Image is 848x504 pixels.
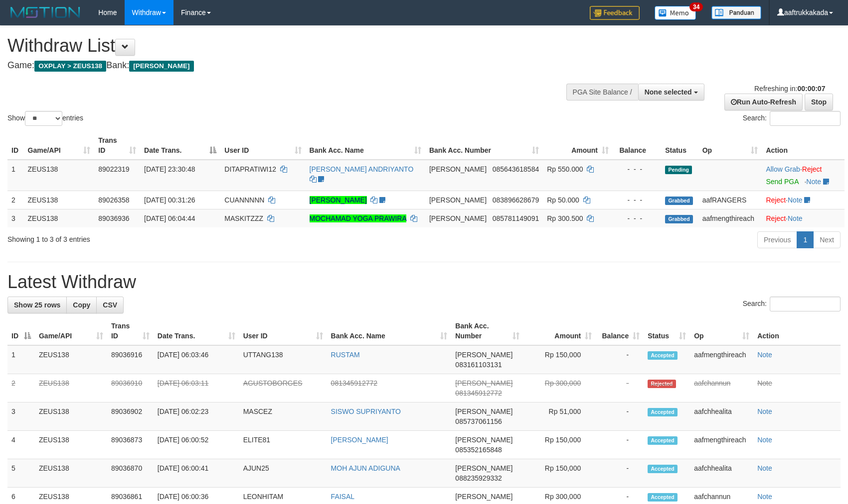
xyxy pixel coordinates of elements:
[224,196,264,204] span: CUANNNNN
[455,474,502,482] span: Copy 088235929332 to clipboard
[596,431,644,459] td: -
[766,178,798,186] a: Send PGA
[757,379,772,387] a: Note
[331,464,400,472] a: MOH AJUN ADIGUNA
[310,165,414,173] a: [PERSON_NAME] ANDRIYANTO
[596,345,644,374] td: -
[455,351,512,359] span: [PERSON_NAME]
[543,131,613,160] th: Amount: activate to sort column ascending
[144,196,195,204] span: [DATE] 00:31:26
[757,407,772,415] a: Note
[239,403,327,431] td: MASCEZ
[98,165,129,173] span: 89022319
[103,301,117,309] span: CSV
[648,465,678,473] span: Accepted
[690,403,753,431] td: aafchhealita
[613,131,661,160] th: Balance
[154,374,239,403] td: [DATE] 06:03:11
[762,191,845,209] td: ·
[596,317,644,345] th: Balance: activate to sort column ascending
[690,459,753,488] td: aafchhealita
[24,209,95,227] td: ZEUS138
[757,436,772,444] a: Note
[24,191,95,209] td: ZEUS138
[451,317,523,345] th: Bank Acc. Number: activate to sort column ascending
[98,196,129,204] span: 89026358
[698,209,762,227] td: aafmengthireach
[547,214,583,222] span: Rp 300.500
[25,111,62,126] select: Showentries
[7,374,35,403] td: 2
[66,297,97,313] a: Copy
[665,215,693,223] span: Grabbed
[35,459,107,488] td: ZEUS138
[35,374,107,403] td: ZEUS138
[743,297,841,311] label: Search:
[331,436,388,444] a: [PERSON_NAME]
[648,351,678,360] span: Accepted
[331,407,401,415] a: SISWO SUPRIYANTO
[429,165,487,173] span: [PERSON_NAME]
[24,160,95,191] td: ZEUS138
[648,408,678,416] span: Accepted
[7,209,24,227] td: 3
[753,317,841,345] th: Action
[711,6,761,19] img: panduan.png
[590,6,640,20] img: Feedback.jpg
[34,61,106,72] span: OXPLAY > ZEUS138
[523,403,596,431] td: Rp 51,000
[698,131,762,160] th: Op: activate to sort column ascending
[220,131,305,160] th: User ID: activate to sort column ascending
[523,345,596,374] td: Rp 150,000
[239,317,327,345] th: User ID: activate to sort column ascending
[523,459,596,488] td: Rp 150,000
[35,345,107,374] td: ZEUS138
[493,214,539,222] span: Copy 085781149091 to clipboard
[797,85,825,93] strong: 00:00:07
[757,231,797,248] a: Previous
[757,493,772,501] a: Note
[455,379,512,387] span: [PERSON_NAME]
[239,431,327,459] td: ELITE81
[98,214,129,222] span: 89036936
[7,297,67,313] a: Show 25 rows
[310,214,406,222] a: MOCHAMAD YOGA PRAWIRA
[493,165,539,173] span: Copy 085643618584 to clipboard
[7,230,346,244] div: Showing 1 to 3 of 3 entries
[94,131,140,160] th: Trans ID: activate to sort column ascending
[566,84,638,101] div: PGA Site Balance /
[690,317,753,345] th: Op: activate to sort column ascending
[455,417,502,425] span: Copy 085737061156 to clipboard
[770,297,841,311] input: Search:
[154,431,239,459] td: [DATE] 06:00:52
[617,213,657,223] div: - - -
[805,94,833,110] a: Stop
[523,317,596,345] th: Amount: activate to sort column ascending
[770,111,841,126] input: Search:
[690,374,753,403] td: aafchannun
[154,403,239,431] td: [DATE] 06:02:23
[648,436,678,445] span: Accepted
[331,351,360,359] a: RUSTAM
[648,493,678,502] span: Accepted
[547,165,583,173] span: Rp 550.000
[757,351,772,359] a: Note
[762,160,845,191] td: ·
[35,317,107,345] th: Game/API: activate to sort column ascending
[724,94,803,110] a: Run Auto-Refresh
[429,214,487,222] span: [PERSON_NAME]
[455,464,512,472] span: [PERSON_NAME]
[7,403,35,431] td: 3
[154,345,239,374] td: [DATE] 06:03:46
[144,214,195,222] span: [DATE] 06:04:44
[7,160,24,191] td: 1
[596,403,644,431] td: -
[96,297,124,313] a: CSV
[596,374,644,403] td: -
[766,196,786,204] a: Reject
[7,317,35,345] th: ID: activate to sort column descending
[493,196,539,204] span: Copy 083896628679 to clipboard
[689,2,703,11] span: 34
[140,131,220,160] th: Date Trans.: activate to sort column descending
[107,317,154,345] th: Trans ID: activate to sort column ascending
